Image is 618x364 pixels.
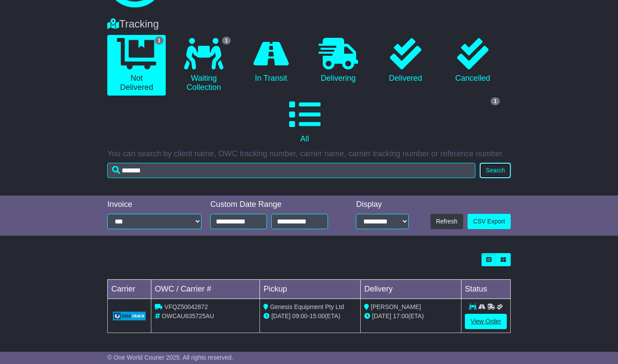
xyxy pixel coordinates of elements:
span: 17:00 [393,312,408,319]
span: 1 [155,37,164,45]
a: 1 Waiting Collection [174,35,233,96]
button: Refresh [430,214,463,229]
div: Invoice [107,200,201,209]
div: Display [356,200,409,209]
span: 1 [491,97,500,105]
a: Delivered [376,35,435,86]
span: VFQZ50042872 [164,303,208,310]
td: Delivery [361,279,461,299]
p: You can search by client name, OWC tracking number, carrier name, carrier tracking number or refe... [107,149,511,159]
a: View Order [465,314,507,329]
td: Carrier [108,279,151,299]
span: 09:00 [292,312,307,319]
span: Genesis Equipment Pty Ltd [270,303,344,310]
div: Custom Date Range [210,200,339,209]
span: [DATE] [271,312,290,319]
a: Cancelled [444,35,502,86]
td: OWC / Carrier # [151,279,260,299]
span: OWCAU635725AU [162,312,214,319]
span: 15:00 [310,312,325,319]
div: - (ETA) [263,312,357,321]
div: (ETA) [364,312,458,321]
a: In Transit [242,35,300,86]
a: 1 Not Delivered [107,35,166,96]
div: Tracking [103,18,515,31]
img: GetCarrierServiceLogo [113,312,146,320]
td: Pickup [260,279,361,299]
td: Status [461,279,511,299]
span: [PERSON_NAME] [371,303,421,310]
span: 1 [222,37,231,45]
a: Delivering [309,35,368,86]
a: 1 All [107,96,502,147]
span: [DATE] [372,312,391,319]
a: CSV Export [468,214,511,229]
span: © One World Courier 2025. All rights reserved. [107,354,233,361]
button: Search [480,163,510,178]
